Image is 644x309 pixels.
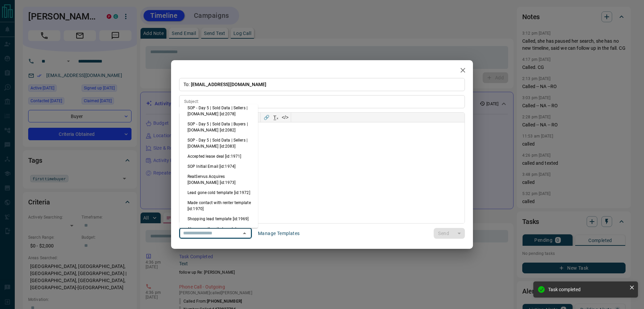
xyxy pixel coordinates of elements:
li: SOP - Day 5 | Sold Data | Sellers | [DOMAIN_NAME] [id:2083] [179,135,258,151]
span: [EMAIL_ADDRESS][DOMAIN_NAME] [191,82,267,87]
button: T̲ₓ [271,113,280,122]
button: Close [240,229,249,238]
button: Manage Templates [254,228,304,239]
li: Made contact with renter template [id:1970] [179,198,258,214]
div: Task completed [548,287,627,292]
li: SOP - Day 5 | Sold Data | Buyers | [DOMAIN_NAME] [id:2082] [179,119,258,135]
li: SOP Initial Email [id:1974] [179,161,258,171]
li: Lead gone cold template [id:1972] [179,188,258,198]
li: Shopping lead template [id:1969] [179,214,258,224]
p: Subject: [184,99,199,105]
div: split button [434,228,465,239]
button: 🔗 [262,113,271,122]
li: Accepted lease deal [id:1971] [179,151,258,161]
button: </> [280,113,290,122]
li: SOP - Day 5 | Sold Data | Sellers | [DOMAIN_NAME] [id:2078] [179,103,258,119]
p: To: [179,78,465,91]
li: RealServus Acquires [DOMAIN_NAME] [id:1973] [179,171,258,188]
li: Always on the site template [id:1968] [179,224,258,240]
